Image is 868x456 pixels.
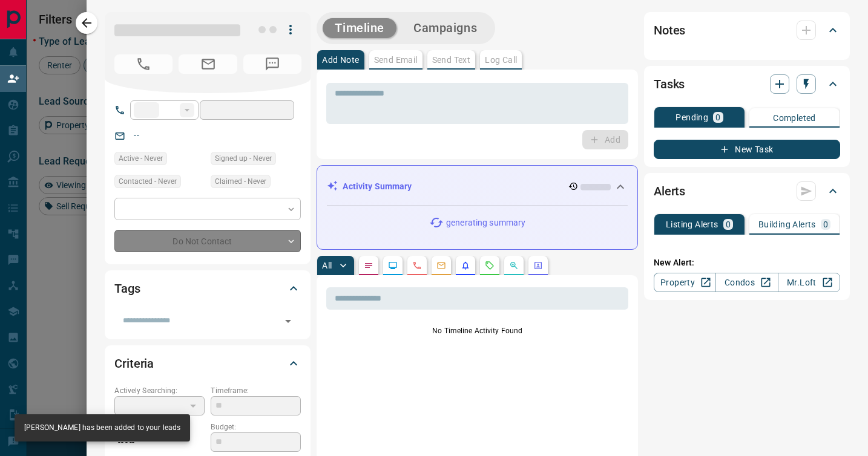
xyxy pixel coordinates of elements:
[412,261,422,270] svg: Calls
[509,261,519,270] svg: Opportunities
[323,18,396,38] button: Timeline
[114,354,154,373] h2: Criteria
[654,177,840,206] div: Alerts
[134,131,139,140] a: --
[211,422,301,432] p: Budget:
[114,230,301,252] div: Do Not Contact
[119,152,163,164] span: Active - Never
[654,74,685,94] h2: Tasks
[436,261,446,270] svg: Emails
[114,432,205,452] p: -- - --
[485,261,495,270] svg: Requests
[654,181,685,201] h2: Alerts
[322,261,332,270] p: All
[364,261,373,270] svg: Notes
[758,220,816,229] p: Building Alerts
[215,152,272,164] span: Signed up - Never
[211,385,301,396] p: Timeframe:
[326,325,628,336] p: No Timeline Activity Found
[823,220,828,229] p: 0
[343,180,412,193] p: Activity Summary
[666,220,718,229] p: Listing Alerts
[114,274,301,303] div: Tags
[773,114,816,122] p: Completed
[322,56,359,64] p: Add Note
[401,18,489,38] button: Campaigns
[654,70,840,99] div: Tasks
[388,261,398,270] svg: Lead Browsing Activity
[446,217,525,229] p: generating summary
[114,349,301,378] div: Criteria
[327,175,628,198] div: Activity Summary
[654,256,840,269] p: New Alert:
[24,418,180,438] div: [PERSON_NAME] has been added to your leads
[461,261,470,270] svg: Listing Alerts
[114,279,140,298] h2: Tags
[778,273,840,292] a: Mr.Loft
[715,273,778,292] a: Condos
[280,313,297,330] button: Open
[726,220,731,229] p: 0
[654,140,840,159] button: New Task
[654,21,685,40] h2: Notes
[654,273,716,292] a: Property
[533,261,543,270] svg: Agent Actions
[179,54,237,74] span: No Email
[654,16,840,45] div: Notes
[676,113,708,122] p: Pending
[119,175,177,187] span: Contacted - Never
[114,385,205,396] p: Actively Searching:
[715,113,720,122] p: 0
[243,54,301,74] span: No Number
[215,175,266,187] span: Claimed - Never
[114,54,173,74] span: No Number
